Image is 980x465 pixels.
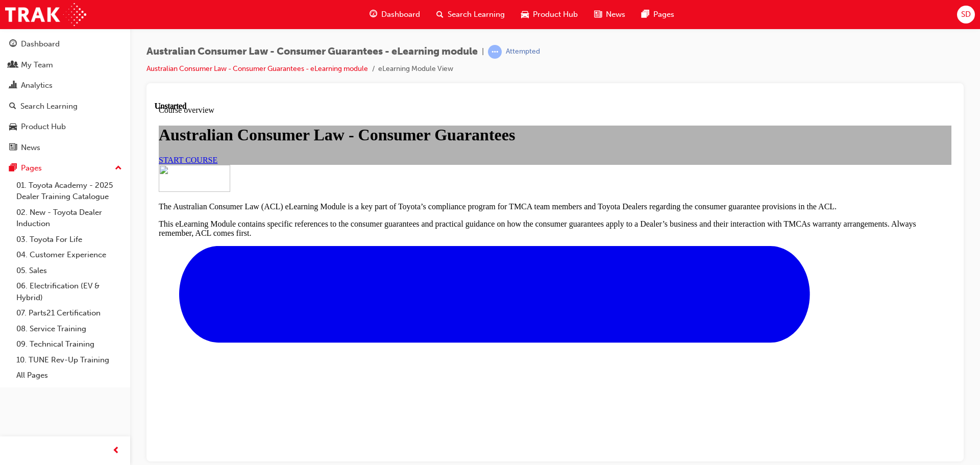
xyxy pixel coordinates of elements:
span: car-icon [9,123,17,132]
a: 03. Toyota For Life [12,232,126,248]
a: START COURSE [4,54,63,63]
a: 08. Service Training [12,321,126,337]
a: guage-iconDashboard [361,4,428,25]
span: guage-icon [9,40,17,49]
a: 07. Parts21 Certification [12,305,126,321]
a: All Pages [12,368,126,383]
a: car-iconProduct Hub [513,4,586,25]
div: Analytics [21,80,53,91]
span: search-icon [9,102,16,111]
a: Product Hub [4,117,126,136]
a: 09. Technical Training [12,336,126,352]
a: Search Learning [4,97,126,116]
span: people-icon [9,61,17,70]
li: eLearning Module View [378,63,453,75]
span: up-icon [115,162,122,175]
span: | [482,46,484,58]
a: 04. Customer Experience [12,247,126,263]
button: DashboardMy TeamAnalyticsSearch LearningProduct HubNews [4,33,126,159]
span: Australian Consumer Law - Consumer Guarantees - eLearning module [146,46,478,58]
span: chart-icon [9,81,17,90]
p: This eLearning Module contains specific references to the consumer guarantees and practical guida... [4,118,797,136]
div: Search Learning [20,101,78,112]
a: Dashboard [4,35,126,54]
div: My Team [21,59,53,71]
span: SD [961,9,971,20]
button: Pages [4,159,126,178]
span: Search Learning [448,9,505,20]
a: Analytics [4,76,126,95]
a: 02. New - Toyota Dealer Induction [12,205,126,232]
span: pages-icon [9,164,17,173]
a: News [4,138,126,157]
span: news-icon [594,8,602,21]
div: Product Hub [21,121,66,133]
span: car-icon [521,8,529,21]
span: search-icon [436,8,444,21]
div: Dashboard [21,38,60,50]
span: prev-icon [112,445,120,457]
div: Pages [21,162,42,174]
img: Trak [5,3,86,26]
a: 10. TUNE Rev-Up Training [12,352,126,368]
span: News [606,9,625,20]
p: The Australian Consumer Law (ACL) eLearning Module is a key part of Toyota’s compliance program f... [4,101,797,110]
span: news-icon [9,143,17,153]
a: news-iconNews [586,4,633,25]
span: Pages [653,9,674,20]
a: 05. Sales [12,263,126,279]
button: SD [957,6,975,23]
a: 01. Toyota Academy - 2025 Dealer Training Catalogue [12,178,126,205]
div: Attempted [506,47,540,57]
span: Product Hub [533,9,578,20]
a: My Team [4,56,126,75]
a: pages-iconPages [633,4,682,25]
a: 06. Electrification (EV & Hybrid) [12,278,126,305]
span: Dashboard [381,9,420,20]
span: guage-icon [370,8,377,21]
div: News [21,142,40,154]
a: Australian Consumer Law - Consumer Guarantees - eLearning module [146,64,368,73]
h1: Australian Consumer Law - Consumer Guarantees [4,24,797,43]
a: search-iconSearch Learning [428,4,513,25]
span: Course overview [4,4,60,13]
span: pages-icon [642,8,649,21]
span: learningRecordVerb_ATTEMPT-icon [488,45,502,59]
